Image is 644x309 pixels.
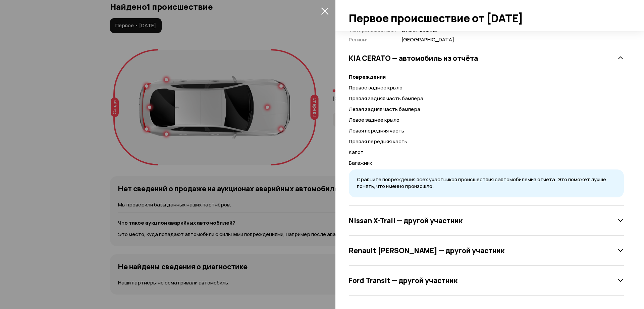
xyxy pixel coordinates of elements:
[349,149,624,156] p: Капот
[401,36,454,43] span: [GEOGRAPHIC_DATA]
[349,127,624,134] p: Левая передняя часть
[349,73,386,80] strong: Повреждения
[357,176,606,190] span: Сравните повреждения всех участников происшествия с автомобилем из отчёта. Это поможет лучше поня...
[349,54,478,63] h3: KIA CERATO — автомобиль из отчёта
[349,36,368,43] span: Регион :
[349,138,624,145] p: Правая передняя часть
[349,95,624,102] p: Правая задняя часть бампера
[349,216,463,225] h3: Nissan X-Trail — другой участник
[349,106,624,113] p: Левая задняя часть бампера
[349,159,624,167] p: Багажник
[349,116,624,124] p: Левое заднее крыло
[349,246,504,255] h3: Renault [PERSON_NAME] — другой участник
[349,84,624,91] p: Правое заднее крыло
[349,276,458,285] h3: Ford Transit — другой участник
[349,27,396,34] span: Тип происшествия :
[319,5,330,16] button: закрыть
